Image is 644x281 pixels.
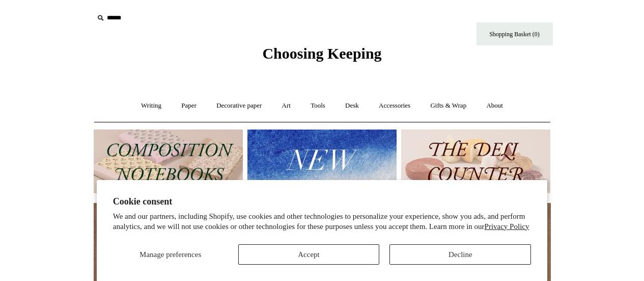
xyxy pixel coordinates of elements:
a: Art [273,92,300,119]
span: Choosing Keeping [262,45,381,62]
p: We and our partners, including Shopify, use cookies and other technologies to personalize your ex... [113,212,531,232]
a: About [477,92,512,119]
img: 202302 Composition ledgers.jpg__PID:69722ee6-fa44-49dd-a067-31375e5d54ec [94,130,243,193]
a: Gifts & Wrap [421,92,475,119]
button: Manage preferences [113,244,228,265]
a: Decorative paper [207,92,271,119]
a: Writing [132,92,171,119]
button: Accept [238,244,380,265]
span: Manage preferences [139,250,201,259]
img: New.jpg__PID:f73bdf93-380a-4a35-bcfe-7823039498e1 [247,130,397,193]
a: Privacy Policy [485,222,529,231]
a: Choosing Keeping [262,53,381,60]
a: Shopping Basket (0) [477,22,553,45]
h2: Cookie consent [113,196,531,207]
a: Desk [336,92,368,119]
a: Accessories [370,92,419,119]
a: Tools [301,92,334,119]
img: The Deli Counter [401,130,550,193]
button: Decline [389,244,531,265]
a: Paper [172,92,206,119]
